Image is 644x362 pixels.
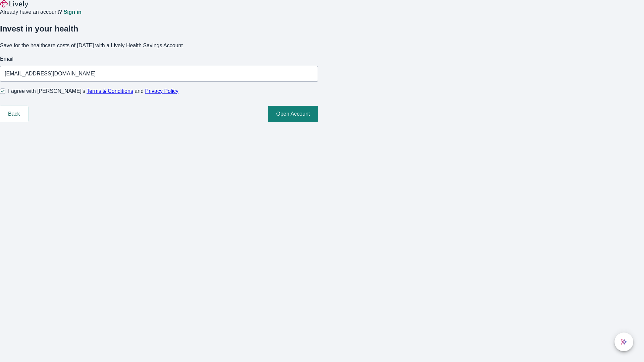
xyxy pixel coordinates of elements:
button: Open Account [268,106,318,122]
span: I agree with [PERSON_NAME]’s and [8,87,178,95]
button: chat [614,333,633,351]
a: Sign in [63,9,81,15]
svg: Lively AI Assistant [621,339,627,345]
a: Privacy Policy [145,88,179,94]
a: Terms & Conditions [87,88,133,94]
